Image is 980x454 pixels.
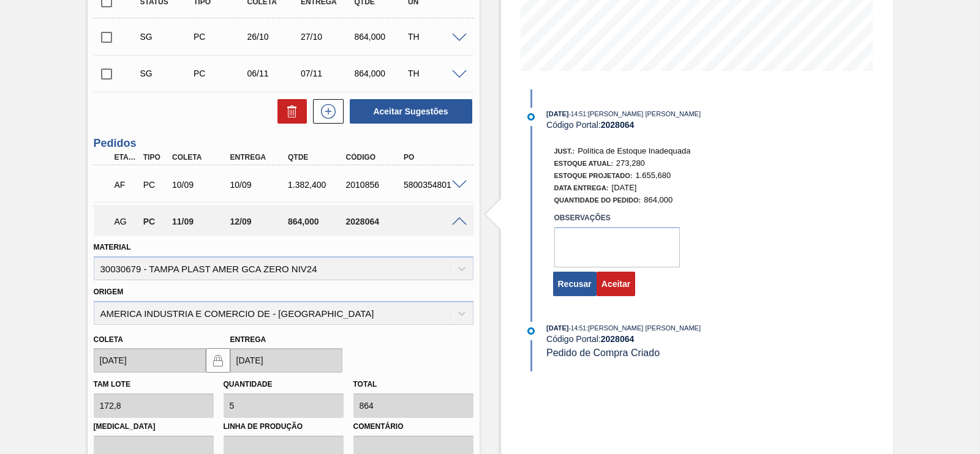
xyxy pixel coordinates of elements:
[307,99,344,124] div: Nova sugestão
[350,99,472,124] button: Aceitar Sugestões
[569,325,586,332] span: - 14:51
[554,160,613,167] span: Estoque Atual:
[244,32,303,42] div: 26/10/2025
[343,180,407,190] div: 2010856
[169,153,233,162] div: Coleta
[352,32,410,42] div: 864,000
[578,146,690,155] span: Política de Estoque Inadequada
[94,348,206,373] input: dd/mm/yyyy
[224,418,344,436] label: Linha de Produção
[546,334,837,344] div: Código Portal:
[401,153,464,162] div: PO
[137,69,196,78] div: Sugestão Criada
[343,217,407,226] div: 2028064
[190,32,249,42] div: Pedido de Compra
[343,153,407,162] div: Código
[527,327,535,335] img: atual
[140,180,170,190] div: Pedido de Compra
[353,380,377,389] label: Total
[94,137,473,150] h3: Pedidos
[553,272,597,296] button: Recusar
[285,217,349,226] div: 864,000
[137,32,196,42] div: Sugestão Criada
[644,195,673,204] span: 864,000
[527,113,535,121] img: atual
[206,348,230,373] button: locked
[94,335,123,344] label: Coleta
[344,98,473,125] div: Aceitar Sugestões
[211,353,225,368] img: locked
[405,32,464,42] div: TH
[224,380,273,389] label: Quantidade
[554,184,609,192] span: Data Entrega:
[140,217,170,226] div: Pedido de Compra
[586,110,701,117] span: : [PERSON_NAME] [PERSON_NAME]
[554,147,575,155] span: Just.:
[94,380,130,389] label: Tam lote
[601,334,635,344] strong: 2028064
[94,418,214,436] label: [MEDICAL_DATA]
[271,99,307,124] div: Excluir Sugestões
[353,418,473,436] label: Comentário
[546,110,568,117] span: [DATE]
[405,69,464,78] div: TH
[227,153,291,162] div: Entrega
[227,217,291,226] div: 12/09/2025
[554,209,680,227] label: Observações
[111,171,141,198] div: Aguardando Faturamento
[111,208,141,235] div: Aguardando Aprovação do Gestor
[115,217,138,226] p: AG
[546,324,568,332] span: [DATE]
[546,120,837,130] div: Código Portal:
[227,180,291,190] div: 10/09/2025
[285,180,349,190] div: 1.382,400
[140,153,170,162] div: Tipo
[115,180,138,190] p: AF
[401,180,464,190] div: 5800354801
[298,69,356,78] div: 07/11/2025
[352,69,410,78] div: 864,000
[569,111,586,117] span: - 14:51
[230,348,342,373] input: dd/mm/yyyy
[597,272,635,296] button: Aceitar
[230,335,266,344] label: Entrega
[111,153,141,162] div: Etapa
[244,69,303,78] div: 06/11/2025
[546,348,660,358] span: Pedido de Compra Criado
[612,183,637,192] span: [DATE]
[169,217,233,226] div: 11/09/2025
[298,32,356,42] div: 27/10/2025
[586,324,701,332] span: : [PERSON_NAME] [PERSON_NAME]
[285,153,349,162] div: Qtde
[635,171,671,180] span: 1.655,680
[554,172,633,179] span: Estoque Projetado:
[94,288,124,296] label: Origem
[169,180,233,190] div: 10/09/2025
[94,243,131,251] label: Material
[554,196,641,204] span: Quantidade do Pedido:
[601,120,635,130] strong: 2028064
[190,69,249,78] div: Pedido de Compra
[616,158,645,168] span: 273,280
